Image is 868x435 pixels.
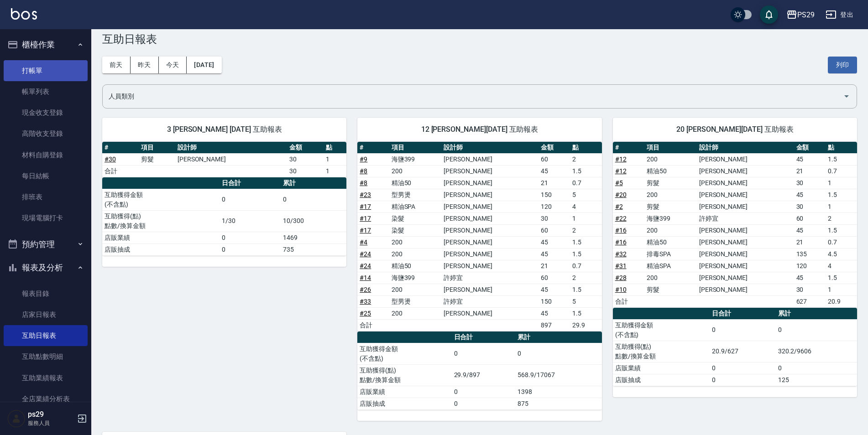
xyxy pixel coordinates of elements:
[102,210,220,232] td: 互助獲得(點) 點數/換算金額
[539,142,570,154] th: 金額
[697,153,794,165] td: [PERSON_NAME]
[826,248,857,260] td: 4.5
[570,177,601,189] td: 0.7
[570,201,601,212] td: 4
[357,331,601,410] table: a dense table
[644,260,697,272] td: 精油SPA
[794,236,826,248] td: 21
[613,308,857,386] table: a dense table
[644,284,697,295] td: 剪髮
[360,167,367,175] a: #8
[441,307,539,319] td: [PERSON_NAME]
[697,189,794,201] td: [PERSON_NAME]
[615,262,627,269] a: #31
[441,236,539,248] td: [PERSON_NAME]
[4,81,88,102] a: 帳單列表
[776,374,857,386] td: 125
[615,203,623,210] a: #2
[826,284,857,295] td: 1
[615,238,627,246] a: #16
[220,210,281,232] td: 1/30
[776,341,857,362] td: 320.2/9606
[826,212,857,224] td: 2
[102,142,139,154] th: #
[441,284,539,295] td: [PERSON_NAME]
[441,260,539,272] td: [PERSON_NAME]
[515,364,601,386] td: 568.9/17067
[7,409,26,428] img: Person
[187,57,221,73] button: [DATE]
[105,155,116,163] a: #30
[570,284,601,295] td: 1.5
[615,286,627,293] a: #10
[570,224,601,236] td: 2
[441,295,539,307] td: 許婷宜
[570,189,601,201] td: 5
[11,8,37,20] img: Logo
[826,236,857,248] td: 0.7
[539,307,570,319] td: 45
[644,201,697,212] td: 剪髮
[539,153,570,165] td: 60
[644,236,697,248] td: 精油50
[624,125,846,134] span: 20 [PERSON_NAME][DATE] 互助報表
[441,165,539,177] td: [PERSON_NAME]
[539,177,570,189] td: 21
[826,260,857,272] td: 4
[4,102,88,123] a: 現金收支登錄
[539,189,570,201] td: 150
[389,153,442,165] td: 海鹽399
[281,189,346,210] td: 0
[570,319,601,331] td: 29.9
[826,142,857,154] th: 點
[794,248,826,260] td: 135
[357,343,451,364] td: 互助獲得金額 (不含點)
[220,243,281,255] td: 0
[539,212,570,224] td: 30
[615,250,627,258] a: #32
[570,153,601,165] td: 2
[287,153,324,165] td: 30
[615,179,623,186] a: #5
[794,153,826,165] td: 45
[139,142,175,154] th: 項目
[281,243,346,255] td: 735
[360,286,371,293] a: #26
[539,284,570,295] td: 45
[570,260,601,272] td: 0.7
[360,155,367,163] a: #9
[389,201,442,212] td: 精油SPA
[324,142,347,154] th: 點
[441,212,539,224] td: [PERSON_NAME]
[441,201,539,212] td: [PERSON_NAME]
[613,374,710,386] td: 店販抽成
[4,186,88,207] a: 排班表
[539,295,570,307] td: 150
[794,272,826,284] td: 45
[357,386,451,398] td: 店販業績
[357,142,601,331] table: a dense table
[613,142,857,308] table: a dense table
[697,142,794,154] th: 設計師
[615,227,627,234] a: #16
[794,201,826,212] td: 30
[697,284,794,295] td: [PERSON_NAME]
[389,272,442,284] td: 海鹽399
[131,57,159,73] button: 昨天
[644,248,697,260] td: 排毒SPA
[697,272,794,284] td: [PERSON_NAME]
[389,307,442,319] td: 200
[452,398,516,409] td: 0
[360,310,371,317] a: #25
[281,232,346,243] td: 1469
[644,177,697,189] td: 剪髮
[822,6,857,23] button: 登出
[389,284,442,295] td: 200
[697,224,794,236] td: [PERSON_NAME]
[102,142,346,177] table: a dense table
[360,179,367,186] a: #8
[281,177,346,189] th: 累計
[613,341,710,362] td: 互助獲得(點) 點數/換算金額
[539,165,570,177] td: 45
[826,177,857,189] td: 1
